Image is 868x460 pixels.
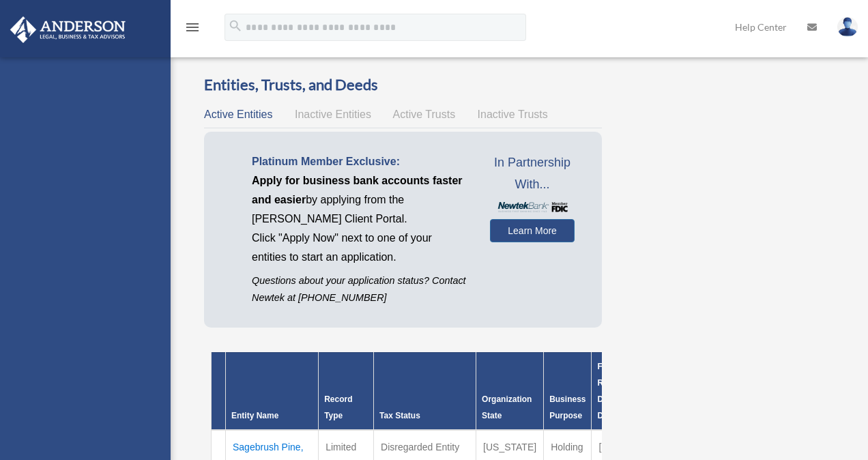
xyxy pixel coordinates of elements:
p: Click "Apply Now" next to one of your entities to start an application. [252,229,469,267]
span: Apply for business bank accounts faster and easier [252,175,463,205]
th: Record Type [319,352,374,430]
a: Learn More [490,219,575,242]
p: by applying from the [PERSON_NAME] Client Portal. [252,171,469,229]
th: Tax Status [374,352,476,430]
img: Anderson Advisors Platinum Portal [6,16,130,43]
i: menu [184,19,201,35]
h3: Entities, Trusts, and Deeds [204,74,602,96]
span: Inactive Trusts [478,109,548,120]
p: Questions about your application status? Contact Newtek at [PHONE_NUMBER] [252,272,469,306]
img: NewtekBankLogoSM.png [497,202,568,212]
p: Platinum Member Exclusive: [252,152,469,171]
span: Inactive Entities [295,109,371,120]
th: Entity Name [226,352,319,430]
span: In Partnership With... [490,152,575,195]
i: search [228,18,243,33]
span: Active Trusts [393,109,456,120]
img: User Pic [837,17,858,37]
th: Federal Return Due Date [592,352,636,430]
th: Organization State [476,352,544,430]
span: Active Entities [204,109,272,120]
a: menu [184,24,201,35]
th: Business Purpose [544,352,592,430]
